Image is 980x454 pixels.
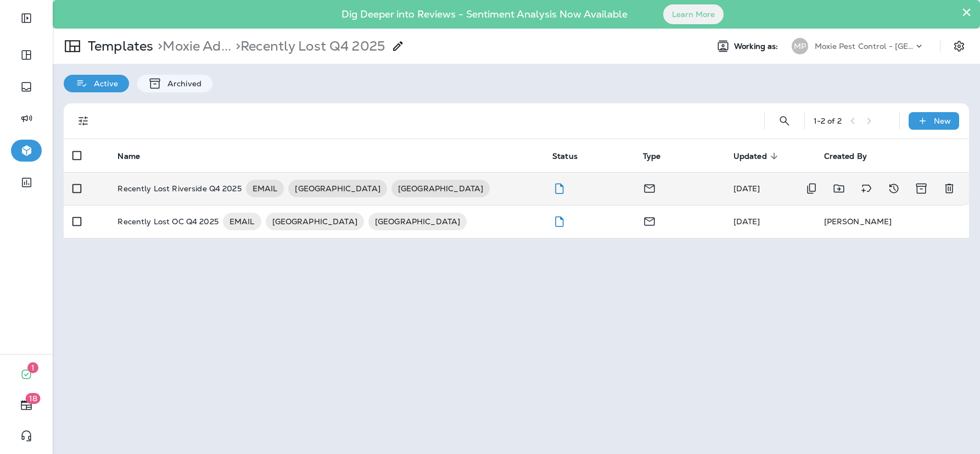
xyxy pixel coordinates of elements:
span: Email [643,182,656,192]
div: MP [792,38,808,54]
span: Status [552,152,578,161]
span: Updated [733,152,767,161]
div: [GEOGRAPHIC_DATA] [288,180,387,197]
span: Name [117,151,154,161]
button: Close [961,3,972,21]
span: Type [643,151,675,161]
button: Delete [938,178,960,200]
span: Status [552,151,592,161]
button: Archive [910,178,933,200]
span: [GEOGRAPHIC_DATA] [288,183,387,194]
p: Recently Lost OC Q4 2025 [117,213,218,230]
div: EMAIL [223,213,261,230]
span: Danielle Russell [733,217,760,226]
div: [GEOGRAPHIC_DATA] [368,213,467,230]
button: 1 [11,363,42,385]
p: Recently Lost Riverside Q4 2025 [117,180,241,197]
p: Moxie Pest Control - [GEOGRAPHIC_DATA] [815,42,914,51]
div: 1 - 2 of 2 [814,117,842,125]
span: Name [117,152,140,161]
p: Templates [83,38,153,54]
button: Duplicate [800,178,822,200]
button: Search Templates [774,110,796,132]
td: [PERSON_NAME] [815,205,969,238]
button: Expand Sidebar [11,7,42,29]
span: 1 [27,362,38,373]
button: Settings [949,36,969,56]
span: Draft [552,182,566,192]
p: Active [88,79,118,88]
button: 18 [11,394,42,416]
div: [GEOGRAPHIC_DATA] [391,180,490,197]
button: Learn More [663,4,724,24]
button: View Changelog [883,178,905,200]
p: Moxie Advisors [153,38,231,54]
div: EMAIL [246,180,284,197]
span: Email [643,215,656,225]
button: Move to folder [828,178,850,200]
span: EMAIL [246,183,284,194]
span: Updated [733,151,781,161]
span: Draft [552,215,566,225]
span: [GEOGRAPHIC_DATA] [266,216,364,227]
p: Recently Lost Q4 2025 [231,38,385,54]
button: Add tags [855,178,877,200]
button: Filters [72,110,94,132]
span: Working as: [734,42,781,51]
span: Shannon Davis [733,184,760,193]
span: Created By [824,151,881,161]
span: [GEOGRAPHIC_DATA] [391,183,490,194]
p: Dig Deeper into Reviews - Sentiment Analysis Now Available [310,13,659,16]
span: [GEOGRAPHIC_DATA] [368,216,467,227]
span: Type [643,152,661,161]
p: Archived [162,79,201,88]
span: 18 [26,393,41,404]
div: [GEOGRAPHIC_DATA] [266,213,364,230]
p: New [934,117,951,125]
span: EMAIL [223,216,261,227]
span: Created By [824,152,867,161]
